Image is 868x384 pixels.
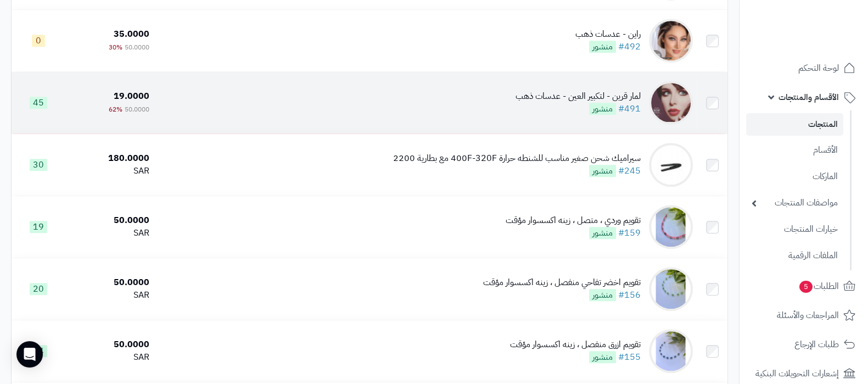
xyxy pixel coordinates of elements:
[109,104,122,114] span: 62%
[649,19,693,63] img: راين - عدسات ذهب
[618,288,641,302] a: #156
[30,159,47,171] span: 30
[516,90,641,103] div: لمار قرين - لتكبير العين - عدسات ذهب
[618,226,641,240] a: #159
[746,302,861,329] a: المراجعات والأسئلة
[483,276,641,289] div: تقويم اخضر تفاحي منفصل ، زينه اكسسوار مؤقت
[746,218,843,241] a: خيارات المنتجات
[393,152,641,165] div: سيراميك شحن صغير مناسب للشنطه حرارة 400F-320F مع بطارية 2200
[649,205,693,249] img: تقويم وردي ، متصل ، زينه اكسسوار مؤقت
[16,341,43,368] div: Open Intercom Messenger
[746,55,861,81] a: لوحة التحكم
[70,351,149,364] div: SAR
[794,337,839,352] span: طلبات الإرجاع
[746,191,843,215] a: مواصفات المنتجات
[589,165,616,177] span: منشور
[70,227,149,240] div: SAR
[649,143,693,187] img: سيراميك شحن صغير مناسب للشنطه حرارة 400F-320F مع بطارية 2200
[649,81,693,125] img: لمار قرين - لتكبير العين - عدسات ذهب
[70,152,149,165] div: 180.0000
[589,289,616,301] span: منشور
[746,113,843,136] a: المنتجات
[114,90,149,103] span: 19.0000
[70,276,149,289] div: 50.0000
[746,138,843,162] a: الأقسام
[798,279,839,294] span: الطلبات
[109,42,122,52] span: 30%
[777,308,839,323] span: المراجعات والأسئلة
[70,165,149,177] div: SAR
[125,42,149,52] span: 50.0000
[510,338,641,351] div: تقويم ازرق منفصل ، زينه اكسسوار مؤقت
[618,102,641,115] a: #491
[70,289,149,302] div: SAR
[649,267,693,311] img: تقويم اخضر تفاحي منفصل ، زينه اكسسوار مؤقت
[30,283,47,295] span: 20
[798,60,839,76] span: لوحة التحكم
[649,329,693,373] img: تقويم ازرق منفصل ، زينه اكسسوار مؤقت
[125,104,149,114] span: 50.0000
[618,350,641,364] a: #155
[746,244,843,268] a: الملفات الرقمية
[575,28,641,41] div: راين - عدسات ذهب
[746,165,843,188] a: الماركات
[618,40,641,53] a: #492
[779,90,839,105] span: الأقسام والمنتجات
[793,30,858,53] img: logo-2.png
[799,281,813,293] span: 5
[746,273,861,299] a: الطلبات5
[30,97,47,109] span: 45
[70,214,149,227] div: 50.0000
[589,103,616,115] span: منشور
[589,41,616,53] span: منشور
[589,351,616,363] span: منشور
[30,221,47,233] span: 19
[746,331,861,358] a: طلبات الإرجاع
[618,164,641,177] a: #245
[70,338,149,351] div: 50.0000
[755,366,839,381] span: إشعارات التحويلات البنكية
[32,35,45,47] span: 0
[589,227,616,239] span: منشور
[114,27,149,41] span: 35.0000
[506,214,641,227] div: تقويم وردي ، متصل ، زينه اكسسوار مؤقت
